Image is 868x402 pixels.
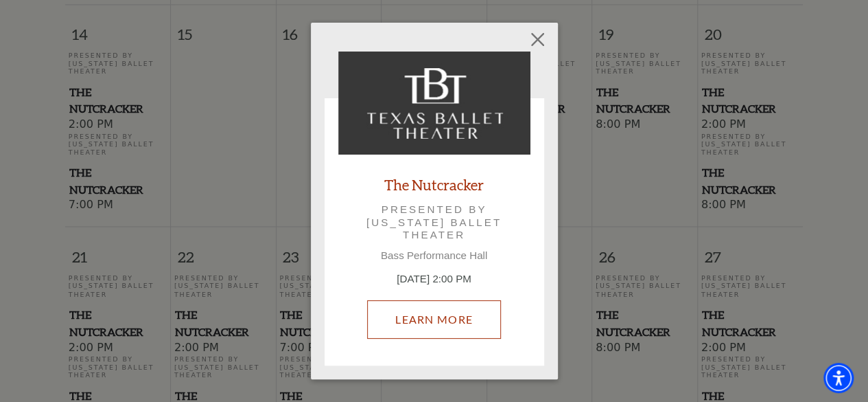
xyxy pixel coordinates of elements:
a: The Nutcracker [384,175,484,194]
img: The Nutcracker [338,52,530,155]
button: Close [524,26,550,52]
p: [DATE] 2:00 PM [338,271,530,287]
p: Bass Performance Hall [338,249,530,262]
a: December 20, 2:00 PM Learn More [367,300,501,339]
p: Presented by [US_STATE] Ballet Theater [357,203,511,241]
div: Accessibility Menu [823,363,854,393]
